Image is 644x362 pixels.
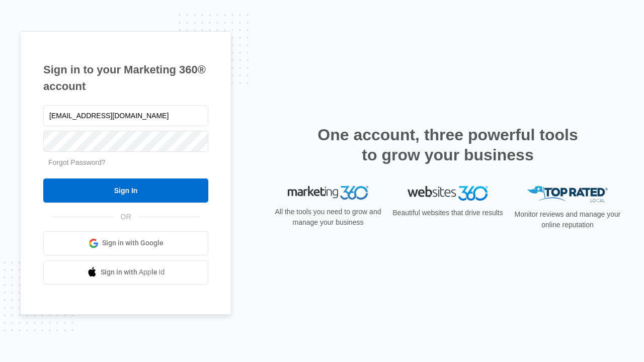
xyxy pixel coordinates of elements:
[43,231,208,255] a: Sign in with Google
[43,260,208,285] a: Sign in with Apple Id
[408,186,488,201] img: Websites 360
[288,186,368,200] img: Marketing 360
[272,207,384,228] p: All the tools you need to grow and manage your business
[391,208,504,218] p: Beautiful websites that drive results
[101,267,165,278] span: Sign in with Apple Id
[102,238,164,248] span: Sign in with Google
[527,186,608,203] img: Top Rated Local
[43,61,208,95] h1: Sign in to your Marketing 360® account
[511,209,624,230] p: Monitor reviews and manage your online reputation
[314,125,581,165] h2: One account, three powerful tools to grow your business
[43,105,208,126] input: Email
[114,212,138,222] span: OR
[43,178,208,203] input: Sign In
[48,158,106,166] a: Forgot Password?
